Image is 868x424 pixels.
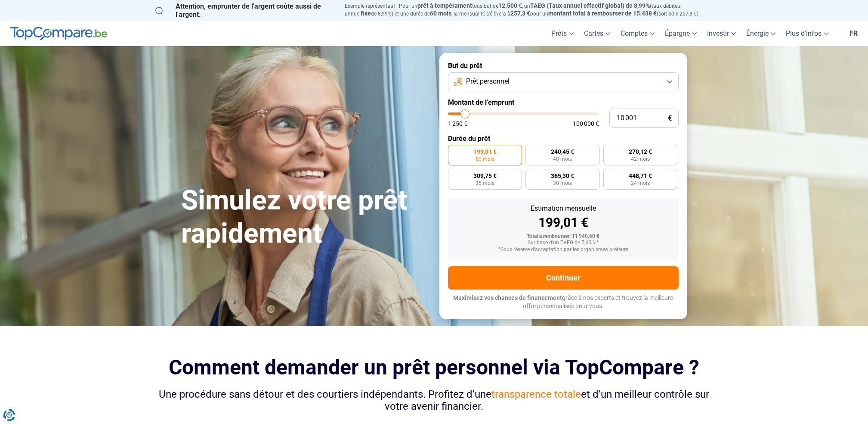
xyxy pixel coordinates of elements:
span: 270,12 € [629,149,652,155]
span: 36 mois [476,181,494,186]
p: grâce à nos experts et trouvez la meilleure offre personnalisée pour vous. [448,294,679,311]
span: montant total à rembourser de 15.438 € [548,10,657,17]
h2: Comment demander un prêt personnel via TopCompare ? [155,355,713,379]
a: Énergie [741,21,781,46]
p: Attention, emprunter de l'argent coûte aussi de l'argent. [155,2,334,19]
span: 24 mois [631,181,650,186]
span: TAEG (Taux annuel effectif global) de 8,99% [530,2,650,9]
div: 199,01 € [455,216,672,229]
span: 100 000 € [573,121,599,127]
span: 199,01 € [473,149,497,155]
a: Cartes [579,21,615,46]
span: 60 mois [430,10,451,17]
h1: Simulez votre prêt rapidement [181,184,429,250]
span: 42 mois [631,156,650,162]
span: 30 mois [553,181,572,186]
span: Maximisez vos chances de financement [453,294,562,301]
div: Une procédure sans détour et des courtiers indépendants. Profitez d’une et d’un meilleur contrôle... [155,388,713,413]
span: 240,45 € [551,149,574,155]
img: TopCompare [10,27,107,41]
span: 365,30 € [551,173,574,179]
label: But du prêt [448,62,679,70]
span: 60 mois [476,156,494,162]
span: € [668,115,672,122]
div: Total à rembourser: 11 940,60 € [455,234,672,240]
a: Comptes [615,21,660,46]
div: Sur base d'un TAEG de 7,45 %* [455,240,672,246]
span: prêt à tempérament [417,2,472,9]
span: 48 mois [553,156,572,162]
a: fr [844,21,863,46]
span: Prêt personnel [466,77,510,86]
span: 309,75 € [473,173,497,179]
a: Investir [702,21,741,46]
span: transparence totale [491,388,581,400]
div: *Sous réserve d'acceptation par les organismes prêteurs [455,247,672,253]
p: Exemple représentatif : Pour un tous but de , un (taux débiteur annuel de 8,99%) et une durée de ... [345,2,713,18]
a: Prêts [546,21,579,46]
span: 448,71 € [629,173,652,179]
a: Épargne [660,21,702,46]
span: 257,3 € [510,10,530,17]
span: 12.500 € [498,2,522,9]
button: Continuer [448,266,679,290]
span: 1 250 € [448,121,467,127]
a: Plus d'infos [781,21,834,46]
button: Prêt personnel [448,72,679,91]
label: Montant de l'emprunt [448,98,679,106]
div: Estimation mensuelle [455,205,672,212]
span: fixe [361,10,371,17]
label: Durée du prêt [448,134,679,143]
